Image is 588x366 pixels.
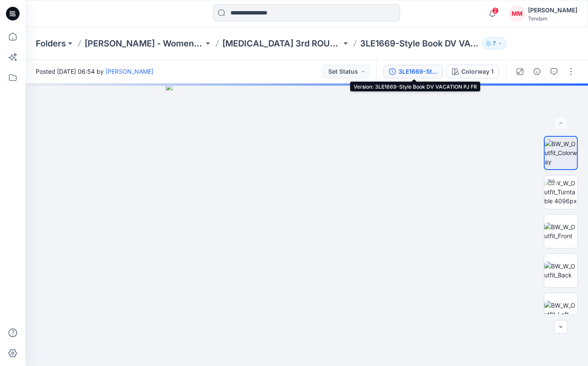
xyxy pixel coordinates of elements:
[530,65,544,78] button: Details
[544,222,577,240] img: BW_W_Outfit_Front
[544,301,577,319] img: BW_W_Outfit_Left
[36,67,153,76] span: Posted [DATE] 06:54 by
[446,65,499,78] button: Colorway 1
[360,37,479,49] p: 3LE1669-Style Book DV VACATION PJ FR
[36,37,66,49] a: Folders
[398,67,437,76] div: 3LE1669-Style Book DV VACATION PJ FR
[105,68,153,75] a: [PERSON_NAME]
[493,39,496,48] p: 7
[482,37,506,49] button: 7
[509,6,525,21] div: MM
[492,7,499,14] span: 2
[166,84,448,366] img: eyJhbGciOiJIUzI1NiIsImtpZCI6IjAiLCJzbHQiOiJzZXMiLCJ0eXAiOiJKV1QifQ.eyJkYXRhIjp7InR5cGUiOiJzdG9yYW...
[545,139,577,166] img: BW_W_Outfit_Colorway
[528,15,577,22] div: Tendam
[222,37,341,49] a: [MEDICAL_DATA] 3rd ROUND
[461,67,494,76] div: Colorway 1
[383,65,443,78] button: 3LE1669-Style Book DV VACATION PJ FR
[544,179,577,205] img: BW_W_Outfit_Turntable 4096px
[85,37,204,49] a: [PERSON_NAME] - Women'Secret
[544,262,577,280] img: BW_W_Outfit_Back
[528,5,577,15] div: [PERSON_NAME]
